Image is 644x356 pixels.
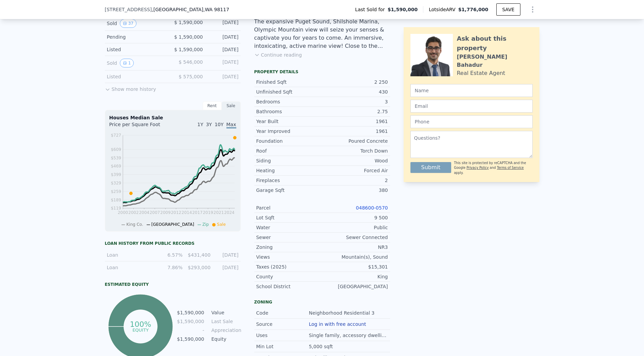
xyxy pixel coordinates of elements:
[149,210,160,215] tspan: 2007
[429,6,458,13] span: Lotside ARV
[254,69,390,75] div: Property details
[322,177,388,184] div: 2
[215,264,238,271] div: [DATE]
[120,19,136,28] button: View historical data
[203,210,213,215] tspan: 2019
[256,187,322,194] div: Garage Sqft
[203,7,229,12] span: , WA 98117
[256,263,322,270] div: Taxes (2025)
[309,332,388,339] div: Single family, accessory dwellings.
[174,47,203,52] span: $ 1,590,000
[107,264,155,271] div: Loan
[256,234,322,241] div: Sewer
[256,177,322,184] div: Fireplaces
[322,108,388,115] div: 2.75
[322,147,388,154] div: Torch Down
[133,327,149,332] tspan: equity
[256,88,322,95] div: Unfinished Sqft
[322,283,388,290] div: [GEOGRAPHIC_DATA]
[111,189,121,194] tspan: $259
[177,335,204,343] td: $1,590,000
[210,309,241,316] td: Value
[107,46,167,53] div: Listed
[322,118,388,125] div: 1961
[256,167,322,174] div: Heating
[187,264,210,271] div: $293,000
[526,3,539,16] button: Show Options
[254,299,390,305] div: Zoning
[107,252,155,258] div: Loan
[179,59,203,65] span: $ 546,000
[105,241,241,246] div: Loan history from public records
[177,327,204,334] td: -
[217,222,226,227] span: Sale
[309,321,366,327] button: Log in with free account
[322,254,388,260] div: Mountain(s), Sound
[111,181,121,185] tspan: $329
[458,7,489,12] span: $1,776,000
[356,205,388,211] a: 048600-0570
[466,166,489,170] a: Privacy Policy
[107,73,167,80] div: Listed
[410,84,533,97] input: Name
[111,147,121,152] tspan: $609
[171,210,181,215] tspan: 2012
[322,214,388,221] div: 9 500
[130,320,151,329] tspan: 100%
[126,222,143,227] span: King Co.
[111,206,121,211] tspan: $119
[208,34,239,40] div: [DATE]
[322,224,388,231] div: Public
[139,210,149,215] tspan: 2004
[215,122,223,127] span: 10Y
[256,273,322,280] div: County
[256,157,322,164] div: Siding
[111,172,121,177] tspan: $399
[322,244,388,251] div: NR3
[206,122,212,127] span: 3Y
[107,19,167,28] div: Sold
[410,162,452,173] button: Submit
[322,234,388,241] div: Sewer Connected
[105,83,156,93] button: Show more history
[159,252,182,258] div: 6.57%
[128,210,139,215] tspan: 2002
[309,310,376,316] div: Neighborhood Residential 3
[159,264,182,271] div: 7.86%
[322,167,388,174] div: Forced Air
[454,161,532,175] div: This site is protected by reCAPTCHA and the Google and apply.
[197,122,203,127] span: 1Y
[107,34,167,40] div: Pending
[222,101,241,110] div: Sale
[322,128,388,135] div: 1961
[256,321,309,328] div: Source
[355,6,388,13] span: Last Sold for
[256,214,322,221] div: Lot Sqft
[322,263,388,270] div: $15,301
[457,53,533,69] div: [PERSON_NAME] Bahadur
[322,187,388,194] div: 380
[208,19,239,28] div: [DATE]
[457,69,505,77] div: Real Estate Agent
[410,100,533,113] input: Email
[105,6,152,13] span: [STREET_ADDRESS]
[256,310,309,316] div: Code
[410,115,533,128] input: Phone
[174,34,203,40] span: $ 1,590,000
[208,46,239,53] div: [DATE]
[322,79,388,85] div: 2 250
[322,138,388,144] div: Poured Concrete
[254,52,302,58] button: Continue reading
[177,318,204,325] td: $1,590,000
[309,343,334,350] div: 5,000 sqft
[160,210,171,215] tspan: 2009
[177,309,204,316] td: $1,590,000
[496,3,520,16] button: SAVE
[203,101,222,110] div: Rent
[210,318,241,325] td: Last Sale
[322,98,388,105] div: 3
[256,343,309,350] div: Min Lot
[202,222,209,227] span: Zip
[256,244,322,251] div: Zoning
[215,252,238,258] div: [DATE]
